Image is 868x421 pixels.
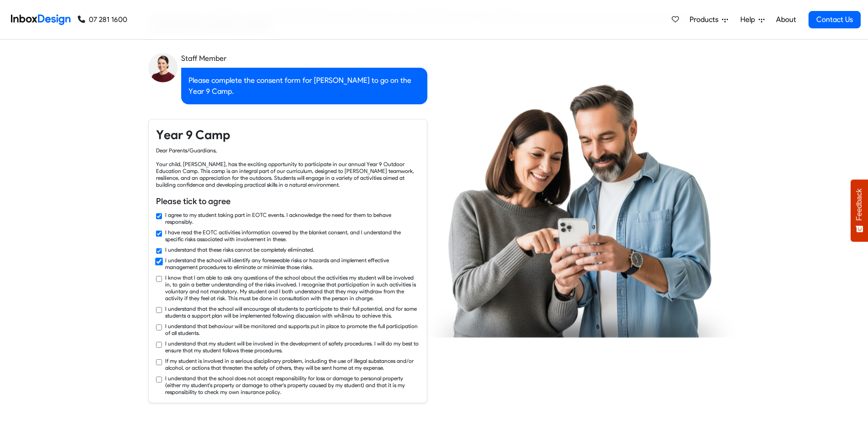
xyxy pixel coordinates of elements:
[165,323,420,336] label: I understand that behaviour will be monitored and supports put in place to promote the full parti...
[165,340,420,354] label: I understand that my student will be involved in the development of safety procedures. I will do ...
[156,147,420,188] div: Dear Parents/Guardians, Your child, [PERSON_NAME], has the exciting opportunity to participate in...
[851,179,868,242] button: Feedback - Show survey
[740,14,759,25] span: Help
[165,305,420,319] label: I understand that the school will encourage all students to participate to their full potential, ...
[737,11,768,29] a: Help
[855,189,863,221] span: Feedback
[165,274,420,302] label: I know that I am able to ask any questions of the school about the activities my student will be ...
[165,257,420,270] label: I understand the school will identify any foreseeable risks or hazards and implement effective ma...
[156,195,420,207] h6: Please tick to agree
[165,357,420,371] label: If my student is involved in a serious disciplinary problem, including the use of illegal substan...
[423,84,737,337] img: parents_using_phone.png
[686,11,732,29] a: Products
[690,14,722,25] span: Products
[773,11,798,29] a: About
[165,229,420,243] label: I have read the EOTC activities information covered by the blanket consent, and I understand the ...
[181,68,427,104] div: Please complete the consent form for [PERSON_NAME] to go on the Year 9 Camp.
[148,53,178,82] img: staff_avatar.png
[165,211,420,225] label: I agree to my student taking part in EOTC events. I acknowledge the need for them to behave respo...
[809,11,861,28] a: Contact Us
[165,246,314,253] label: I understand that these risks cannot be completely eliminated.
[156,127,420,143] h4: Year 9 Camp
[165,375,420,395] label: I understand that the school does not accept responsibility for loss or damage to personal proper...
[181,53,427,64] div: Staff Member
[78,14,127,25] a: 07 281 1600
